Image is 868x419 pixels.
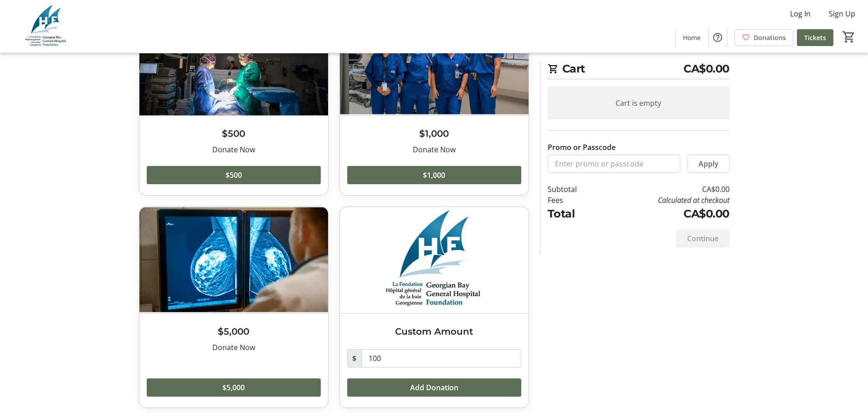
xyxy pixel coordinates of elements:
[147,325,321,338] h3: $5,000
[600,195,729,206] td: Calculated at checkout
[361,349,521,367] input: Donation Amount
[347,127,521,140] h3: $1,000
[347,349,362,367] span: $
[139,207,328,313] img: $5,000
[340,9,529,115] img: $1,000
[600,184,729,195] td: CA$0.00
[683,33,701,42] span: Home
[783,6,818,21] button: Log In
[548,195,601,206] td: Fees
[347,378,521,397] button: Add Donation
[5,4,87,49] img: Georgian Bay General Hospital Foundation's Logo
[699,158,719,169] span: Apply
[688,155,729,173] button: Apply
[709,28,727,47] button: Help
[548,61,729,79] h2: Cart
[841,29,857,45] button: Cart
[790,8,811,19] span: Log In
[548,184,601,195] td: Subtotal
[340,207,529,313] img: Custom Amount
[410,382,458,393] span: Add Donation
[683,61,729,77] span: CA$0.00
[147,144,321,155] div: Donate Now
[548,155,680,173] input: Enter promo or passcode
[676,29,708,46] a: Home
[147,166,321,184] button: $500
[829,8,855,19] span: Sign Up
[347,166,521,184] button: $1,000
[754,33,786,42] span: Donations
[423,170,445,181] span: $1,000
[548,142,616,153] label: Promo or Passcode
[548,87,729,119] div: Cart is empty
[734,29,793,46] a: Donations
[600,206,729,222] td: CA$0.00
[147,127,321,140] h3: $500
[147,378,321,397] button: $5,000
[226,170,242,181] span: $500
[347,325,521,338] h3: Custom Amount
[548,206,601,222] td: Total
[222,382,245,393] span: $5,000
[804,33,826,42] span: Tickets
[139,9,328,115] img: $500
[822,6,863,21] button: Sign Up
[347,144,521,155] div: Donate Now
[797,29,833,46] a: Tickets
[147,342,321,353] div: Donate Now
